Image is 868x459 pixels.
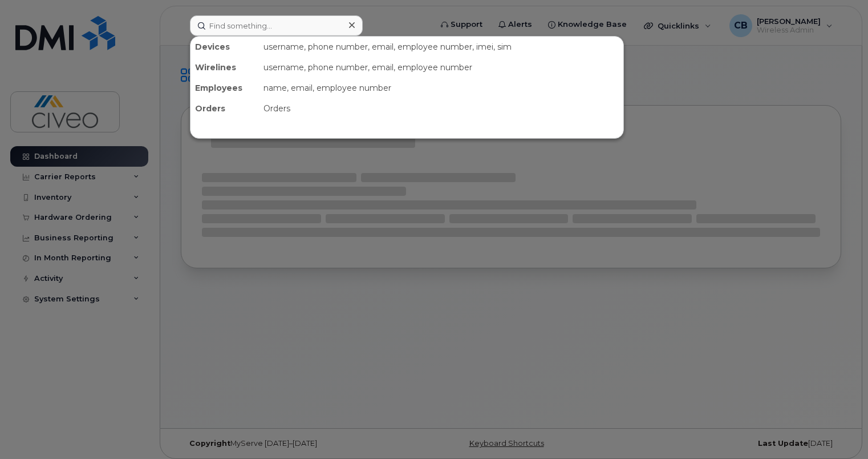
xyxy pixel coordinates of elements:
[259,98,623,119] div: Orders
[190,78,259,98] div: Employees
[259,57,623,78] div: username, phone number, email, employee number
[259,37,623,57] div: username, phone number, email, employee number, imei, sim
[190,37,259,57] div: Devices
[259,78,623,98] div: name, email, employee number
[190,98,259,119] div: Orders
[190,57,259,78] div: Wirelines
